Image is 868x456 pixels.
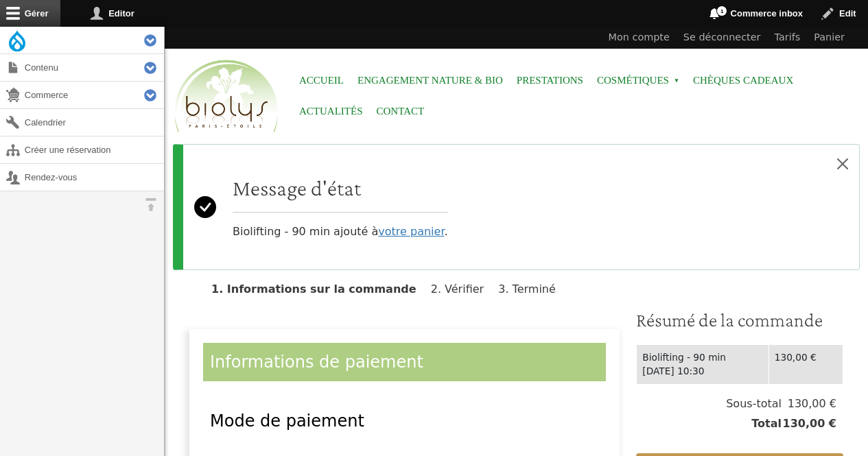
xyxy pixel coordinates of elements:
[210,411,364,431] span: Mode de paiement
[807,27,852,49] a: Panier
[233,175,448,240] div: Biolifting - 90 min ajouté à .
[726,396,782,412] span: Sous-total
[377,96,425,127] a: Contact
[677,27,768,49] a: Se déconnecter
[674,78,679,84] span: »
[517,65,583,96] a: Prestations
[751,416,782,432] span: Total
[137,191,164,218] button: Orientation horizontale
[194,156,216,259] svg: Success:
[782,396,836,412] span: 130,00 €
[165,27,868,144] header: Entête du site
[716,5,727,16] span: 1
[172,58,281,136] img: Accueil
[597,65,679,96] span: Cosmétiques
[636,309,843,332] h3: Résumé de la commande
[498,283,567,296] li: Terminé
[210,352,423,372] span: Informations de paiement
[769,344,843,384] td: 130,00 €
[378,225,444,238] a: votre panier
[173,144,860,270] div: Message d'état
[693,65,793,96] a: Chèques cadeaux
[431,283,495,296] li: Vérifier
[299,65,344,96] a: Accueil
[768,27,808,49] a: Tarifs
[233,175,448,201] h2: Message d'état
[211,283,427,296] li: Informations sur la commande
[826,145,859,183] button: Close
[642,350,762,365] div: Biolifting - 90 min
[782,416,836,432] span: 130,00 €
[602,27,677,49] a: Mon compte
[642,365,704,376] time: [DATE] 10:30
[357,65,503,96] a: Engagement Nature & Bio
[299,96,363,127] a: Actualités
